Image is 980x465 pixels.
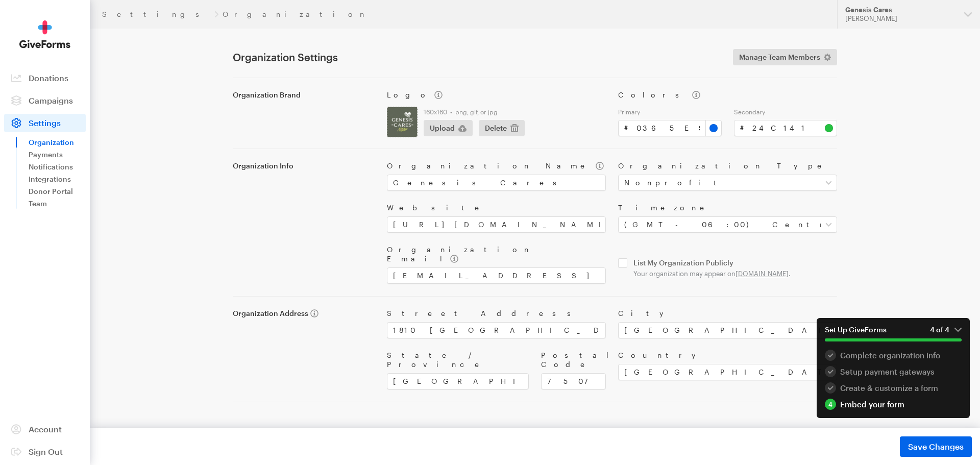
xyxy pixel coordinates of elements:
[29,95,73,105] span: Campaigns
[29,447,63,456] span: Sign Out
[900,436,972,457] button: Save Changes
[739,51,820,63] span: Manage Team Members
[387,309,606,318] label: Street Address
[29,136,86,149] a: Organization
[387,245,606,263] label: Organization Email
[4,443,86,461] a: Sign Out
[825,382,962,394] div: Create & customize a form
[430,122,455,134] span: Upload
[825,366,962,377] div: Setup payment gateways
[485,122,507,134] span: Delete
[825,399,962,410] a: 4 Embed your form
[825,399,836,410] div: 4
[825,350,962,361] a: 1 Complete organization info
[4,420,86,438] a: Account
[387,203,606,212] label: Website
[825,382,836,394] div: 3
[825,399,962,410] div: Embed your form
[618,90,837,100] label: Colors
[29,118,61,128] span: Settings
[825,350,962,361] div: Complete organization info
[29,149,86,161] a: Payments
[424,120,473,136] button: Upload
[233,309,375,318] label: Organization Address
[845,6,956,14] div: Genesis Cares
[733,49,837,65] a: Manage Team Members
[736,270,789,278] a: [DOMAIN_NAME]
[233,161,375,170] label: Organization Info
[845,14,956,23] div: [PERSON_NAME]
[29,198,86,210] a: Team
[541,351,606,369] label: Postal Code
[387,351,529,369] label: State / Province
[479,120,525,136] button: Delete
[825,366,836,377] div: 2
[29,173,86,185] a: Integrations
[825,350,836,361] div: 1
[930,325,962,334] em: 4 of 4
[4,114,86,132] a: Settings
[4,91,86,110] a: Campaigns
[825,366,962,377] a: 2 Setup payment gateways
[387,90,606,100] label: Logo
[618,309,837,318] label: City
[825,382,962,394] a: 3 Create & customize a form
[233,90,375,100] label: Organization Brand
[618,161,837,170] label: Organization Type
[19,20,70,48] img: GiveForms
[4,69,86,87] a: Donations
[424,108,606,116] label: 160x160 • png, gif, or jpg
[29,185,86,198] a: Donor Portal
[618,203,837,212] label: Timezone
[387,216,606,233] input: https://www.example.com
[29,161,86,173] a: Notifications
[618,108,722,116] label: Primary
[233,51,721,63] h1: Organization Settings
[29,424,62,434] span: Account
[618,351,837,360] label: Country
[734,108,838,116] label: Secondary
[29,73,68,83] span: Donations
[817,318,970,350] button: Set Up GiveForms4 of 4
[387,161,606,170] label: Organization Name
[908,440,964,453] span: Save Changes
[102,10,210,18] a: Settings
